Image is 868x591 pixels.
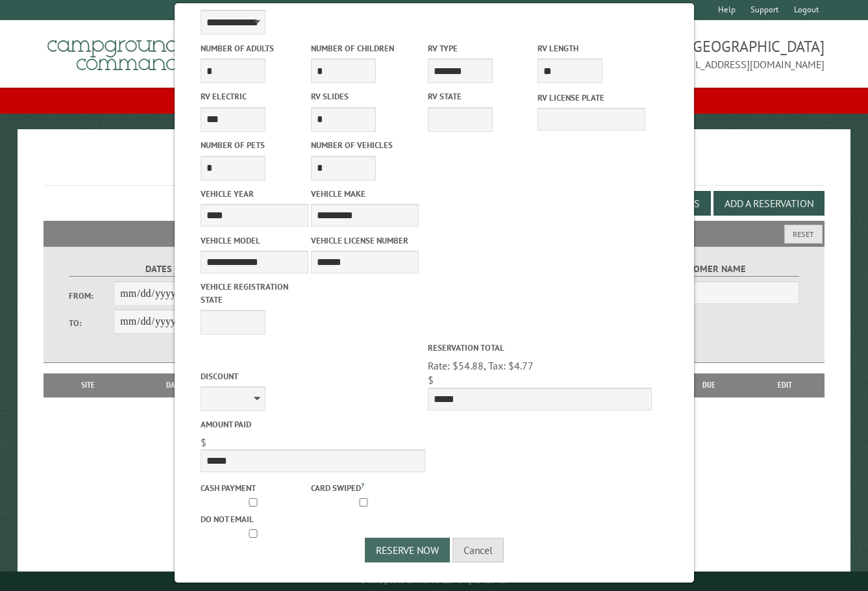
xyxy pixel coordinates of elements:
[69,290,114,302] label: From:
[784,225,823,244] button: Reset
[427,359,533,372] span: Rate: $54.88, Tax: $4.77
[310,480,418,494] label: Card swiped
[427,42,535,55] label: RV Type
[201,418,425,431] label: Amount paid
[69,317,114,329] label: To:
[427,342,651,354] label: Reservation Total
[453,538,504,562] button: Cancel
[310,90,418,103] label: RV Slides
[672,373,745,397] th: Due
[365,538,450,562] button: Reserve Now
[360,481,364,490] a: ?
[126,373,226,397] th: Dates
[201,513,308,525] label: Do not email
[43,221,825,245] h2: Filters
[310,234,418,247] label: Vehicle License Number
[746,373,825,397] th: Edit
[201,139,308,151] label: Number of Pets
[201,370,425,383] label: Discount
[201,234,308,247] label: Vehicle Model
[50,373,126,397] th: Site
[538,92,645,104] label: RV License Plate
[69,262,248,277] label: Dates
[201,281,308,305] label: Vehicle Registration state
[360,577,507,585] small: © Campground Commander LLC. All rights reserved.
[310,42,418,55] label: Number of Children
[201,482,308,494] label: Cash payment
[43,25,206,76] img: Campground Commander
[538,42,645,55] label: RV Length
[427,373,433,386] span: $
[201,90,308,103] label: RV Electric
[201,42,308,55] label: Number of Adults
[310,139,418,151] label: Number of Vehicles
[713,191,825,216] button: Add a Reservation
[201,436,206,449] span: $
[201,188,308,200] label: Vehicle Year
[43,150,825,186] h1: Reservations
[427,90,535,103] label: RV State
[619,262,799,277] label: Customer Name
[310,188,418,200] label: Vehicle Make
